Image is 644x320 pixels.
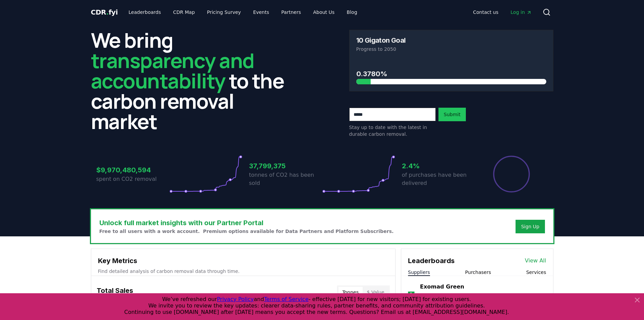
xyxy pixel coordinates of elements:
[408,269,430,276] button: Suppliers
[98,256,388,266] h3: Key Metrics
[468,6,504,18] a: Contact us
[276,6,306,18] a: Partners
[201,6,246,18] a: Pricing Survey
[91,30,295,131] h2: We bring to the carbon removal market
[526,269,546,276] button: Services
[99,218,394,228] h3: Unlock full market insights with our Partner Portal
[248,6,275,18] a: Events
[123,6,362,18] nav: Main
[402,171,475,187] p: of purchases have been delivered
[402,161,475,171] h3: 2.4%
[356,37,406,44] h3: 10 Gigaton Goal
[98,268,388,275] p: Find detailed analysis of carbon removal data through time.
[341,6,363,18] a: Blog
[465,269,491,276] button: Purchasers
[106,8,109,16] span: .
[338,287,363,298] button: Tonnes
[516,220,545,233] button: Sign Up
[123,6,166,18] a: Leaderboards
[249,171,322,187] p: tonnes of CO2 has been sold
[91,7,118,17] a: CDR.fyi
[356,69,546,79] h3: 0.3780%
[510,9,531,16] span: Log in
[409,291,413,299] p: 1
[525,257,546,265] a: View All
[97,285,133,299] h3: Total Sales
[91,8,118,16] span: CDR fyi
[438,108,466,121] button: Submit
[99,228,394,235] p: Free to all users with a work account. Premium options available for Data Partners and Platform S...
[420,283,464,291] a: Exomad Green
[168,6,200,18] a: CDR Map
[493,155,530,193] div: Percentage of sales delivered
[521,223,539,230] a: Sign Up
[308,6,340,18] a: About Us
[91,46,254,94] span: transparency and accountability
[96,165,169,175] h3: $9,970,480,594
[363,287,388,298] button: $ Value
[356,46,546,52] p: Progress to 2050
[505,6,537,18] a: Log in
[96,175,169,183] p: spent on CO2 removal
[408,256,455,266] h3: Leaderboards
[468,6,537,18] nav: Main
[349,124,436,137] p: Stay up to date with the latest in durable carbon removal.
[249,161,322,171] h3: 37,799,375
